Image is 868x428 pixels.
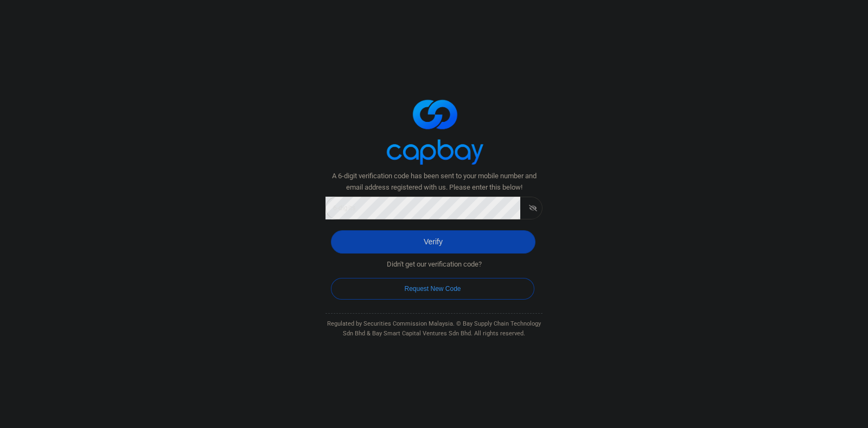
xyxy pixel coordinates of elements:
button: Verify [331,230,535,254]
span: Didn't get our verification code? [387,259,482,270]
button: Request New Code [331,278,534,300]
img: logo [380,90,488,171]
span: A 6-digit verification code has been sent to your mobile number and email address registered with... [325,171,542,193]
div: Regulated by Securities Commission Malaysia. © Bay Supply Chain Technology Sdn Bhd & Bay Smart Ca... [325,319,542,338]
